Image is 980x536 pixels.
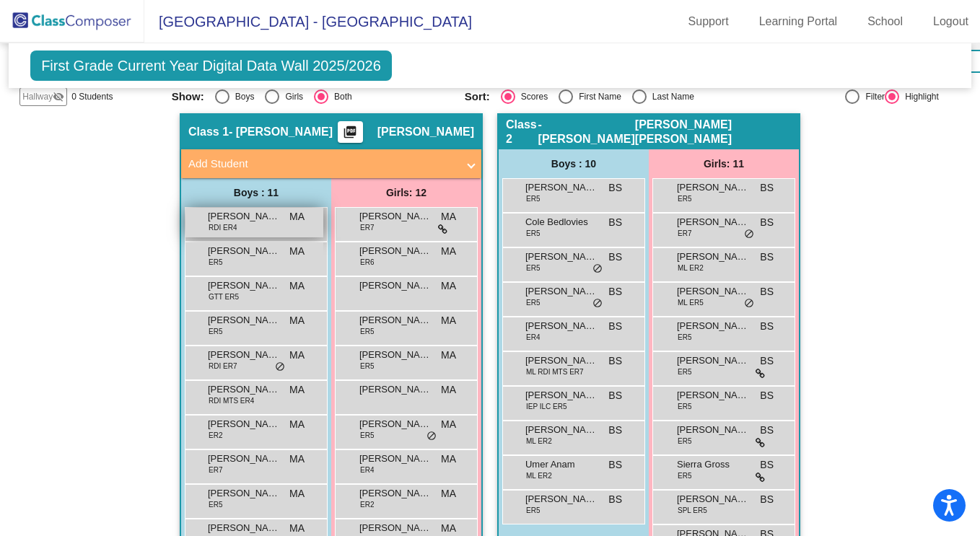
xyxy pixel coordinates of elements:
[441,486,456,501] span: MA
[279,90,303,103] div: Girls
[677,388,749,403] span: [PERSON_NAME]
[229,90,255,103] div: Boys
[678,401,691,412] span: ER5
[441,209,456,224] span: MA
[677,284,749,299] span: [PERSON_NAME]
[441,244,456,259] span: MA
[360,326,374,337] span: ER5
[338,121,363,143] button: Print Students Details
[208,313,280,328] span: [PERSON_NAME]
[635,118,792,146] span: [PERSON_NAME] [PERSON_NAME]
[608,319,622,334] span: BS
[744,229,754,240] span: do_not_disturb_alt
[649,149,799,178] div: Girls: 11
[208,417,280,431] span: [PERSON_NAME]
[678,505,707,516] span: SPL ER5
[289,382,305,397] span: MA
[525,423,598,437] span: [PERSON_NAME]
[359,417,432,431] span: [PERSON_NAME]
[526,436,552,447] span: ML ER2
[678,263,704,273] span: ML ER2
[441,521,456,536] span: MA
[377,125,474,139] span: [PERSON_NAME]
[208,348,280,362] span: [PERSON_NAME]
[360,430,374,441] span: ER5
[289,278,305,294] span: MA
[677,180,749,195] span: [PERSON_NAME]
[760,492,774,507] span: BS
[359,278,432,293] span: [PERSON_NAME]
[289,452,305,467] span: MA
[209,499,222,510] span: ER5
[592,298,603,309] span: do_not_disturb_alt
[608,423,622,438] span: BS
[328,90,352,103] div: Both
[678,332,691,343] span: ER5
[209,395,254,406] span: RDI MTS ER4
[53,91,64,102] mat-icon: visibility_off
[359,382,432,397] span: [PERSON_NAME]
[526,263,540,273] span: ER5
[144,10,472,33] span: [GEOGRAPHIC_DATA] - [GEOGRAPHIC_DATA]
[608,388,622,403] span: BS
[678,297,704,308] span: ML ER5
[677,10,740,33] a: Support
[465,90,490,103] span: Sort:
[289,486,305,501] span: MA
[608,457,622,473] span: BS
[526,401,567,412] span: IEP ILC ER5
[525,457,598,472] span: Umer Anam
[760,457,774,473] span: BS
[426,431,437,442] span: do_not_disturb_alt
[677,250,749,264] span: [PERSON_NAME]
[209,430,222,441] span: ER2
[341,125,359,145] mat-icon: picture_as_pdf
[359,209,432,224] span: [PERSON_NAME]
[744,298,754,309] span: do_not_disturb_alt
[526,505,540,516] span: ER5
[525,284,598,299] span: [PERSON_NAME]
[360,222,374,233] span: ER7
[608,492,622,507] span: BS
[760,388,774,403] span: BS
[359,452,432,466] span: [PERSON_NAME]
[209,291,239,302] span: GTT ER5
[506,118,538,146] span: Class 2
[856,10,914,33] a: School
[441,348,456,363] span: MA
[172,89,454,104] mat-radio-group: Select an option
[677,423,749,437] span: [PERSON_NAME]
[360,361,374,372] span: ER5
[289,521,305,536] span: MA
[525,388,598,403] span: [PERSON_NAME]
[760,319,774,334] span: BS
[525,353,598,368] span: [PERSON_NAME]
[760,284,774,299] span: BS
[525,319,598,333] span: [PERSON_NAME]
[608,250,622,265] span: BS
[208,278,280,293] span: [PERSON_NAME]
[441,452,456,467] span: MA
[525,180,598,195] span: [PERSON_NAME]
[608,180,622,195] span: BS
[441,278,456,294] span: MA
[526,366,584,377] span: ML RDI MTS ER7
[229,125,333,139] span: - [PERSON_NAME]
[71,90,113,103] span: 0 Students
[526,332,540,343] span: ER4
[188,156,457,172] mat-panel-title: Add Student
[275,361,285,373] span: do_not_disturb_alt
[499,149,649,178] div: Boys : 10
[209,361,237,372] span: RDI ER7
[359,348,432,362] span: [PERSON_NAME]
[181,178,331,207] div: Boys : 11
[289,244,305,259] span: MA
[760,180,774,195] span: BS
[538,118,635,146] span: - [PERSON_NAME]
[760,250,774,265] span: BS
[526,228,540,239] span: ER5
[677,492,749,506] span: [PERSON_NAME]
[465,89,747,104] mat-radio-group: Select an option
[181,149,481,178] mat-expansion-panel-header: Add Student
[359,521,432,535] span: [PERSON_NAME]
